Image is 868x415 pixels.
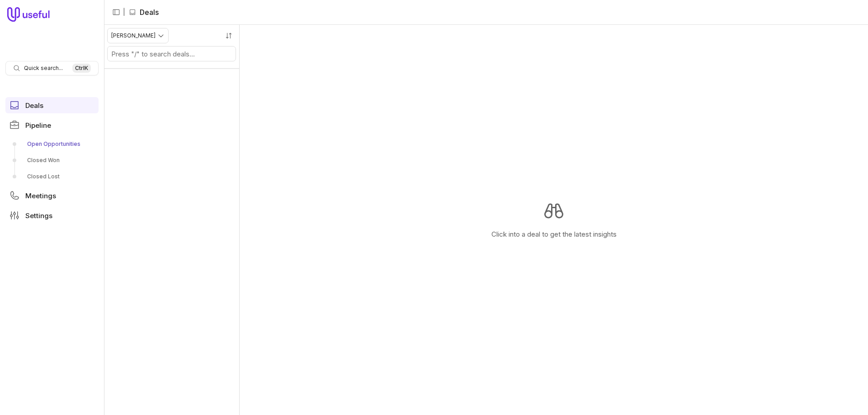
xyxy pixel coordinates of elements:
[25,102,43,109] span: Deals
[104,25,240,415] nav: Deals
[5,117,99,133] a: Pipeline
[25,192,56,199] span: Meetings
[24,65,63,72] span: Quick search...
[5,153,99,168] a: Closed Won
[5,137,99,151] a: Open Opportunities
[5,97,99,113] a: Deals
[5,137,99,184] div: Pipeline submenu
[123,7,125,18] span: |
[72,64,91,73] kbd: Ctrl K
[222,29,236,42] button: Sort by
[25,212,52,219] span: Settings
[129,7,159,18] li: Deals
[5,187,99,204] a: Meetings
[25,122,51,129] span: Pipeline
[109,5,123,19] button: Collapse sidebar
[491,229,617,240] p: Click into a deal to get the latest insights
[5,169,99,184] a: Closed Lost
[108,47,236,61] input: Search deals by name
[5,207,99,224] a: Settings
